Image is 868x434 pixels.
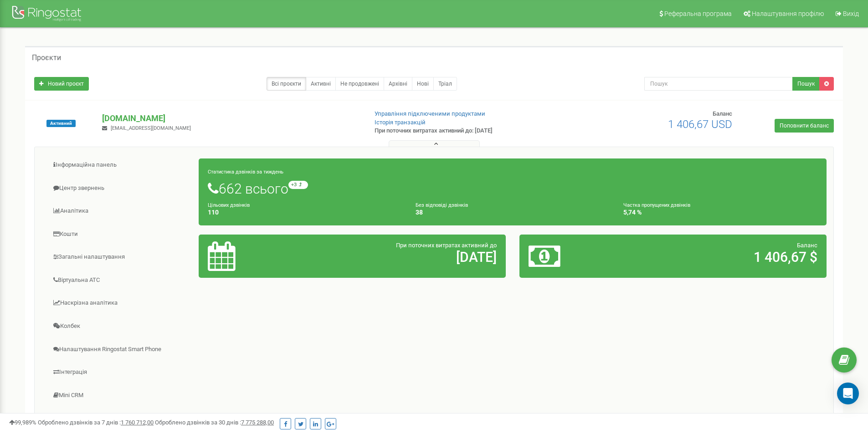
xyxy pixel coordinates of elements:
[41,384,199,407] a: Mini CRM
[644,77,793,91] input: Пошук
[752,10,824,17] span: Налаштування профілю
[111,125,191,131] span: [EMAIL_ADDRESS][DOMAIN_NAME]
[208,169,283,175] small: Статистика дзвінків за тиждень
[41,269,199,291] a: Віртуальна АТС
[241,419,274,426] u: 7 775 288,00
[38,419,154,426] span: Оброблено дзвінків за 7 днів :
[288,181,308,189] small: +3
[668,118,732,131] span: 1 406,67 USD
[775,119,834,133] a: Поповнити баланс
[41,315,199,337] a: Колбек
[384,77,412,91] a: Архівні
[375,127,564,135] p: При поточних витратах активний до: [DATE]
[792,77,820,91] button: Пошук
[843,10,859,17] span: Вихід
[41,223,199,245] a: Кошти
[837,383,859,404] div: Open Intercom Messenger
[9,419,36,426] span: 99,989%
[375,110,485,117] a: Управління підключеними продуктами
[102,112,360,124] p: [DOMAIN_NAME]
[306,77,336,91] a: Активні
[335,77,384,91] a: Не продовжені
[208,209,402,216] h4: 110
[32,54,61,62] h5: Проєкти
[713,110,732,117] span: Баланс
[412,77,434,91] a: Нові
[34,77,89,91] a: Новий проєкт
[121,419,154,426] u: 1 760 712,00
[41,200,199,222] a: Аналiтика
[41,154,199,176] a: Інформаційна панель
[629,250,817,265] h2: 1 406,67 $
[416,202,468,208] small: Без відповіді дзвінків
[41,246,199,268] a: Загальні налаштування
[41,177,199,199] a: Центр звернень
[416,209,610,216] h4: 38
[623,209,817,216] h4: 5,74 %
[797,242,817,249] span: Баланс
[41,292,199,314] a: Наскрізна аналітика
[267,77,306,91] a: Всі проєкти
[433,77,457,91] a: Тріал
[623,202,690,208] small: Частка пропущених дзвінків
[308,250,497,265] h2: [DATE]
[375,119,426,126] a: Історія транзакцій
[41,407,199,429] a: [PERSON_NAME]
[208,202,250,208] small: Цільових дзвінків
[155,419,274,426] span: Оброблено дзвінків за 30 днів :
[396,242,497,249] span: При поточних витратах активний до
[41,361,199,383] a: Інтеграція
[664,10,732,17] span: Реферальна програма
[41,338,199,361] a: Налаштування Ringostat Smart Phone
[46,120,76,127] span: Активний
[208,181,817,196] h1: 662 всього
